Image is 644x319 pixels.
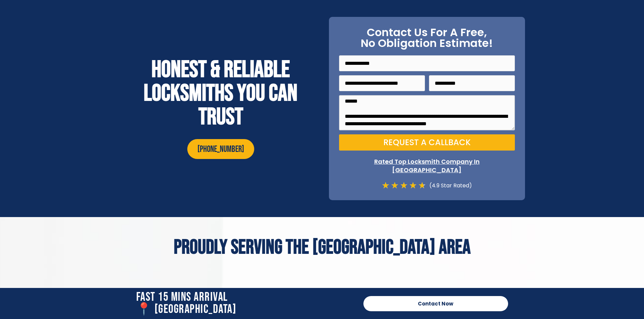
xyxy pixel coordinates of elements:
[383,138,471,147] span: Request a Callback
[409,181,417,190] i: ★
[418,181,426,190] i: ★
[339,55,515,155] form: On Point Locksmith
[123,237,522,258] h2: Proudly Serving The [GEOGRAPHIC_DATA] Area
[187,139,254,159] a: [PHONE_NUMBER]
[339,157,515,174] p: Rated Top Locksmith Company In [GEOGRAPHIC_DATA]
[418,301,453,306] span: Contact Now
[339,27,515,49] h2: Contact Us For A Free, No Obligation Estimate!
[197,144,244,155] span: [PHONE_NUMBER]
[400,181,408,190] i: ★
[136,291,357,316] h2: Fast 15 Mins Arrival 📍 [GEOGRAPHIC_DATA]
[363,296,508,311] a: Contact Now
[382,181,389,190] i: ★
[426,181,472,190] div: (4.9 Star Rated)
[391,181,399,190] i: ★
[339,134,515,151] button: Request a Callback
[382,181,426,190] div: 4.7/5
[123,58,319,129] h2: Honest & reliable locksmiths you can trust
